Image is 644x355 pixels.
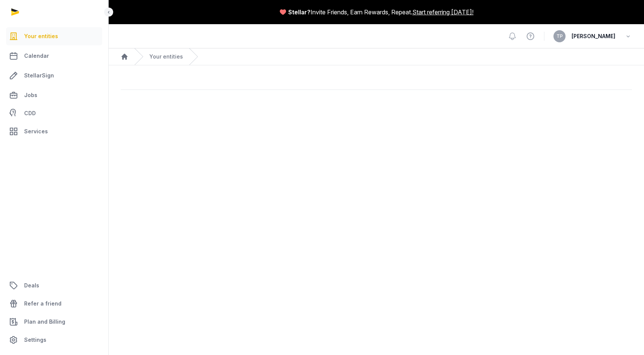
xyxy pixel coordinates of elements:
[24,51,49,60] span: Calendar
[6,27,102,45] a: Your entities
[24,109,36,118] span: CDD
[6,106,102,121] a: CDD
[24,299,61,308] span: Refer a friend
[412,8,473,17] a: Start referring [DATE]!
[6,331,102,349] a: Settings
[553,30,566,42] button: TP
[24,335,46,344] span: Settings
[6,276,102,295] a: Deals
[6,313,102,331] a: Plan and Billing
[556,34,563,39] span: TP
[24,71,54,80] span: StellarSign
[6,86,102,104] a: Jobs
[109,48,644,65] nav: Breadcrumb
[149,53,183,60] a: Your entities
[6,122,102,140] a: Services
[572,32,615,41] span: [PERSON_NAME]
[6,47,102,65] a: Calendar
[24,127,48,136] span: Services
[6,66,102,85] a: StellarSign
[24,91,37,100] span: Jobs
[288,8,310,17] span: Stellar?
[24,281,39,290] span: Deals
[24,32,58,41] span: Your entities
[6,295,102,313] a: Refer a friend
[24,317,65,326] span: Plan and Billing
